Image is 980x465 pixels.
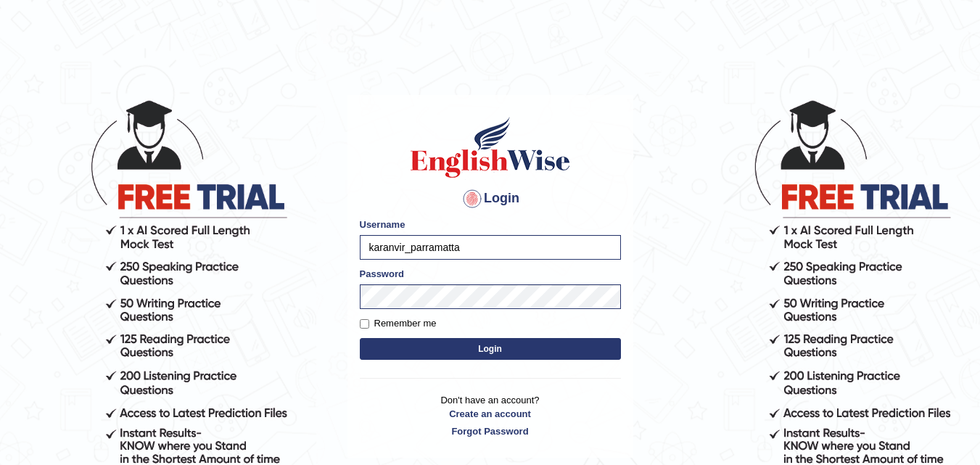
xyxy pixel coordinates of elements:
img: Logo of English Wise sign in for intelligent practice with AI [408,115,573,180]
label: Remember me [360,316,437,331]
p: Don't have an account? [360,393,621,438]
input: Remember me [360,319,369,329]
a: Create an account [360,407,621,421]
label: Password [360,267,404,281]
button: Login [360,338,621,360]
a: Forgot Password [360,424,621,438]
h4: Login [360,187,621,210]
label: Username [360,218,405,231]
